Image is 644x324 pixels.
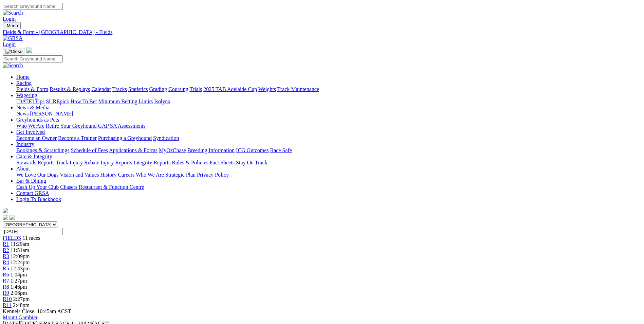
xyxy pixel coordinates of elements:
a: R11 [3,302,12,308]
a: R6 [3,272,9,277]
span: Menu [7,23,18,28]
a: Purchasing a Greyhound [98,135,152,141]
a: Stay On Track [236,160,267,165]
a: Strategic Plan [165,172,196,178]
a: We Love Our Dogs [16,172,58,178]
a: Rules & Policies [172,160,208,165]
div: News & Media [16,111,641,117]
a: Isolynx [154,98,170,104]
a: Industry [16,141,34,147]
span: 12:43pm [11,266,30,271]
a: SUREpick [46,98,69,104]
a: Fields & Form [16,86,48,92]
a: R1 [3,241,9,247]
span: 12:24pm [11,259,30,265]
a: R5 [3,266,9,271]
a: Become an Owner [16,135,57,141]
a: Breeding Information [187,147,235,153]
a: [DATE] Tips [16,98,44,104]
a: News & Media [16,105,50,110]
a: History [100,172,116,178]
a: Chasers Restaurant & Function Centre [60,184,144,190]
a: Tracks [112,86,127,92]
a: Who We Are [16,123,44,129]
a: R8 [3,284,9,290]
a: Vision and Values [60,172,99,178]
img: twitter.svg [10,215,15,220]
a: About [16,166,30,172]
span: 1:46pm [11,284,27,290]
a: Results & Replays [50,86,90,92]
a: How To Bet [71,98,97,104]
a: Bookings & Scratchings [16,147,69,153]
a: Track Injury Rebate [56,160,99,165]
button: Toggle navigation [3,22,21,29]
a: Applications & Forms [109,147,158,153]
a: Who We Are [136,172,164,178]
a: R7 [3,278,9,284]
div: Greyhounds as Pets [16,123,641,129]
a: Fact Sheets [210,160,235,165]
span: 2:06pm [11,290,27,296]
img: GRSA [3,35,23,41]
a: Minimum Betting Limits [98,98,153,104]
span: 2:48pm [13,302,30,308]
a: Careers [118,172,134,178]
a: Wagering [16,92,37,98]
a: FIELDS [3,235,21,241]
span: 1:27pm [11,278,27,284]
div: Care & Integrity [16,160,641,166]
a: News [16,111,29,116]
a: Injury Reports [100,160,132,165]
input: Select date [3,228,63,235]
span: Kennels Close: 10:45am ACST [3,308,71,314]
a: Schedule of Fees [71,147,108,153]
a: R9 [3,290,9,296]
div: Racing [16,86,641,92]
a: Coursing [168,86,188,92]
a: Cash Up Your Club [16,184,59,190]
span: 2:27pm [13,296,30,302]
a: Weights [258,86,276,92]
input: Search [3,55,63,62]
a: Bar & Dining [16,178,46,184]
div: Get Involved [16,135,641,141]
span: 1:04pm [11,272,27,277]
img: Search [3,62,23,69]
div: Wagering [16,98,641,105]
img: logo-grsa-white.png [26,48,32,53]
a: Track Maintenance [277,86,319,92]
a: Integrity Reports [133,160,170,165]
a: Privacy Policy [197,172,229,178]
a: Stewards Reports [16,160,54,165]
a: Become a Trainer [58,135,97,141]
button: Toggle navigation [3,48,25,55]
span: 12:09pm [11,253,30,259]
a: R4 [3,259,9,265]
img: facebook.svg [3,215,8,220]
a: 2025 TAB Adelaide Cup [203,86,257,92]
a: Fields & Form - [GEOGRAPHIC_DATA] - Fields [3,29,641,35]
a: ICG Outcomes [236,147,269,153]
a: Calendar [91,86,111,92]
a: Syndication [153,135,179,141]
a: Grading [149,86,167,92]
a: GAP SA Assessments [98,123,146,129]
img: Search [3,10,23,16]
a: [PERSON_NAME] [30,111,73,116]
img: Close [5,49,22,54]
div: Industry [16,147,641,154]
img: logo-grsa-white.png [3,208,8,213]
span: 11:51am [11,247,29,253]
a: R10 [3,296,12,302]
span: R2 [3,247,9,253]
a: Home [16,74,30,80]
